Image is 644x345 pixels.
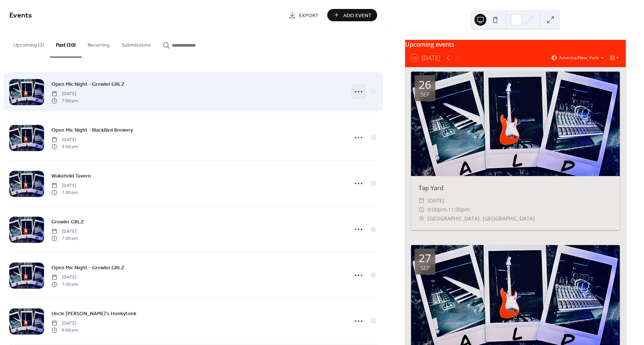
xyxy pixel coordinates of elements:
[7,30,50,57] button: Upcoming (3)
[419,214,424,223] div: ​
[51,97,78,104] span: 7:00 pm
[51,218,84,226] span: Growler GRLZ
[51,126,133,134] span: Open Mic Night - BlackBird Brewery
[448,205,470,214] span: 11:00pm
[299,12,319,19] span: Export
[51,172,91,180] span: Wakefeild Tavern
[411,184,620,192] div: Tap Yard
[51,309,136,318] a: Uncle [PERSON_NAME]'s Honkytonk
[51,126,133,134] a: Open Mic Night - BlackBird Brewery
[405,40,626,49] div: Upcoming events
[51,264,124,272] span: Open Mic Night - Growler GRLZ
[9,8,32,23] span: Events
[51,91,78,97] span: [DATE]
[51,182,78,189] span: [DATE]
[51,81,124,88] span: Open Mic Night - Growler GRLZ
[420,265,430,271] div: Sep
[51,274,78,281] span: [DATE]
[51,327,78,333] span: 9:00 pm
[283,9,324,21] a: Export
[427,214,535,223] span: [GEOGRAPHIC_DATA], [GEOGRAPHIC_DATA]
[419,253,431,264] div: 27
[427,205,446,214] span: 8:00pm
[51,281,78,288] span: 7:00 pm
[116,30,157,57] button: Submissions
[51,310,136,318] span: Uncle [PERSON_NAME]'s Honkytonk
[51,137,78,143] span: [DATE]
[51,143,78,150] span: 3:00 pm
[419,205,424,214] div: ​
[51,228,78,235] span: [DATE]
[420,92,430,97] div: Sep
[51,263,124,272] a: Open Mic Night - Growler GRLZ
[51,217,84,226] a: Growler GRLZ
[419,79,431,90] div: 26
[50,30,82,57] button: Past (10)
[51,235,78,242] span: 7:00 pm
[51,320,78,327] span: [DATE]
[51,172,91,180] a: Wakefeild Tavern
[419,196,424,205] div: ​
[343,12,372,19] span: Add Event
[559,56,599,60] span: America/New_York
[327,9,377,21] button: Add Event
[427,196,444,205] span: [DATE]
[51,80,124,88] a: Open Mic Night - Growler GRLZ
[446,205,448,214] span: -
[51,189,78,196] span: 7:00 pm
[82,30,116,57] button: Recurring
